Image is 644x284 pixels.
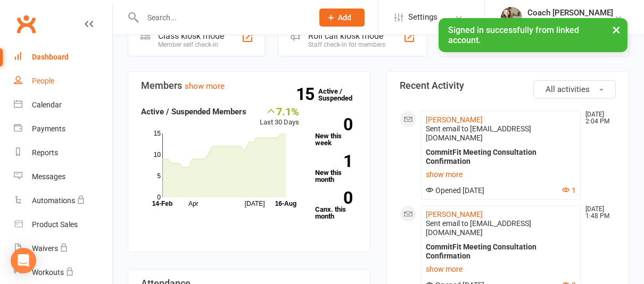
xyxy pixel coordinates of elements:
[315,153,352,169] strong: 1
[14,189,112,213] a: Automations
[32,53,69,61] div: Dashboard
[546,85,590,94] span: All activities
[426,219,531,237] span: Sent email to [EMAIL_ADDRESS][DOMAIN_NAME]
[501,7,522,28] img: thumb_image1716750950.png
[426,167,576,182] a: show more
[141,80,357,91] h3: Members
[426,186,484,195] span: Opened [DATE]
[260,105,299,117] div: 7.1%
[426,115,483,124] a: [PERSON_NAME]
[408,5,437,29] span: Settings
[315,155,357,183] a: 1New this month
[562,186,576,195] button: 1
[527,18,613,27] div: CommitFit
[338,13,351,22] span: Add
[315,118,357,146] a: 0New this week
[13,11,39,37] a: Clubworx
[426,210,483,219] a: [PERSON_NAME]
[315,116,352,132] strong: 0
[14,237,112,261] a: Waivers
[32,77,54,85] div: People
[527,8,613,18] div: Coach [PERSON_NAME]
[32,220,78,229] div: Product Sales
[32,101,62,109] div: Calendar
[315,190,352,206] strong: 0
[32,196,75,205] div: Automations
[426,262,576,277] a: show more
[426,243,576,261] div: CommitFit Meeting Consultation Confirmation
[260,105,299,128] div: Last 30 Days
[14,117,112,141] a: Payments
[32,172,65,181] div: Messages
[32,268,64,277] div: Workouts
[32,148,58,157] div: Reports
[580,111,615,125] time: [DATE] 2:04 PM
[400,80,616,91] h3: Recent Activity
[580,206,615,220] time: [DATE] 1:48 PM
[14,45,112,69] a: Dashboard
[14,93,112,117] a: Calendar
[139,10,306,25] input: Search...
[14,165,112,189] a: Messages
[32,244,58,253] div: Waivers
[14,213,112,237] a: Product Sales
[315,191,357,220] a: 0Canx. this month
[14,141,112,165] a: Reports
[296,86,318,102] strong: 15
[426,148,576,166] div: CommitFit Meeting Consultation Confirmation
[32,124,65,133] div: Payments
[141,107,246,116] strong: Active / Suspended Members
[448,25,579,45] span: Signed in successfully from linked account.
[318,80,365,110] a: 15Active / Suspended
[185,81,225,91] a: show more
[607,18,626,41] button: ×
[426,124,531,142] span: Sent email to [EMAIL_ADDRESS][DOMAIN_NAME]
[319,9,365,27] button: Add
[14,69,112,93] a: People
[11,248,36,273] div: Open Intercom Messenger
[533,80,616,98] button: All activities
